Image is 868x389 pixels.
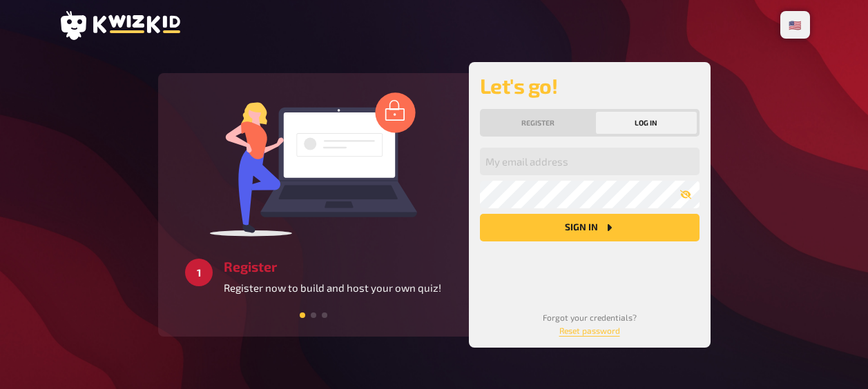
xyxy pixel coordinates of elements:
h3: Register [224,259,441,275]
p: Register now to build and host your own quiz! [224,280,441,296]
small: Forgot your credentials? [543,312,637,335]
button: Sign in [480,214,700,241]
button: Register [483,112,594,134]
a: Reset password [559,326,620,335]
h2: Let's go! [480,73,700,98]
div: 1 [185,259,213,286]
li: 🇺🇸 [783,14,807,36]
button: Log in [596,112,697,134]
input: My email address [480,148,700,175]
img: log in [210,92,417,237]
